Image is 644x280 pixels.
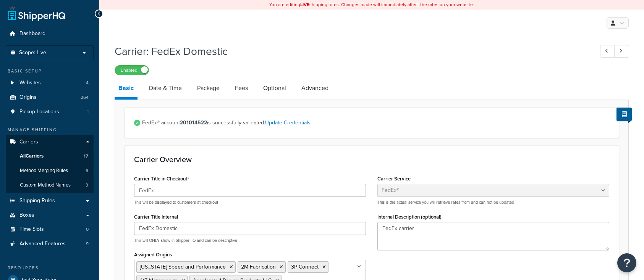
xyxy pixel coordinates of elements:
[84,153,88,159] span: 17
[265,119,311,127] a: Update Credentials
[86,182,88,188] span: 3
[6,127,94,133] div: Manage Shipping
[6,76,94,90] li: Websites
[20,167,68,174] span: Method Merging Rules
[6,27,94,41] a: Dashboard
[377,200,609,205] p: This is the actual service you will retrieve rates from and can not be updated
[377,214,442,220] label: Internal Description (optional)
[600,45,615,58] a: Previous Record
[259,79,290,97] a: Optional
[86,226,89,233] span: 0
[134,176,189,182] label: Carrier Title in Checkout
[180,119,207,127] strong: 201014522
[19,198,55,204] span: Shipping Rules
[616,108,632,121] button: Show Help Docs
[614,45,629,58] a: Next Record
[6,178,94,192] li: Custom Method Names
[86,167,88,174] span: 6
[6,222,94,237] li: Time Slots
[6,135,94,193] li: Carriers
[291,263,319,271] span: 3P Connect
[142,117,609,128] span: FedEx® account is successfully validated.
[86,241,89,247] span: 9
[115,79,138,100] a: Basic
[6,105,94,119] a: Pickup Locations1
[6,194,94,208] a: Shipping Rules
[6,237,94,251] li: Advanced Features
[134,252,172,257] label: Assigned Origins
[145,79,186,97] a: Date & Time
[134,155,609,164] h3: Carrier Overview
[298,79,332,97] a: Advanced
[19,94,37,101] span: Origins
[134,214,178,220] label: Carrier Title Internal
[193,79,223,97] a: Package
[20,153,44,159] span: All Carriers
[6,208,94,222] a: Boxes
[19,50,46,56] span: Scope: Live
[6,90,94,105] a: Origins264
[140,263,226,271] span: [US_STATE] Speed and Performance
[6,76,94,90] a: Websites4
[134,200,366,205] p: This will be displayed to customers at checkout
[6,105,94,119] li: Pickup Locations
[81,94,89,101] span: 264
[6,90,94,105] li: Origins
[377,176,411,182] label: Carrier Service
[6,164,94,178] a: Method Merging Rules6
[6,164,94,178] li: Method Merging Rules
[87,109,89,115] span: 1
[300,1,309,8] b: LIVE
[134,238,366,243] p: This will ONLY show in ShipperHQ and can be descriptive
[19,226,44,233] span: Time Slots
[19,139,38,145] span: Carriers
[241,263,276,271] span: 2M Fabrication
[6,149,94,163] a: AllCarriers17
[19,80,41,86] span: Websites
[6,265,94,271] div: Resources
[377,222,609,250] textarea: FedEx carrier
[86,80,89,86] span: 4
[6,222,94,237] a: Time Slots0
[6,178,94,192] a: Custom Method Names3
[19,31,45,37] span: Dashboard
[19,212,34,219] span: Boxes
[115,66,149,75] label: Enabled
[6,135,94,149] a: Carriers
[115,44,586,59] h1: Carrier: FedEx Domestic
[6,68,94,74] div: Basic Setup
[19,241,66,247] span: Advanced Features
[617,253,636,272] button: Open Resource Center
[19,109,59,115] span: Pickup Locations
[231,79,252,97] a: Fees
[20,182,71,188] span: Custom Method Names
[6,237,94,251] a: Advanced Features9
